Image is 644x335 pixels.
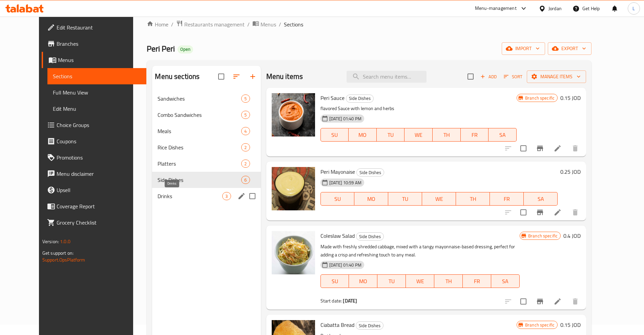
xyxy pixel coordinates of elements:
span: Sections [284,20,303,28]
button: delete [567,140,583,156]
button: import [502,42,545,55]
button: delete [567,293,583,310]
div: Platters2 [152,155,261,172]
span: Peri Mayonaise [320,167,355,177]
span: Sections [53,72,141,80]
h6: 0.15 JOD [560,93,581,103]
div: Open [178,45,193,54]
button: TU [377,128,405,142]
span: Branches [57,40,141,48]
h2: Menu items [266,71,303,82]
span: WE [407,130,430,140]
span: Manage items [532,72,581,81]
button: MO [349,274,377,288]
div: Side Dishes6 [152,172,261,188]
span: SA [526,194,555,204]
div: Side Dishes [346,95,374,103]
span: WE [409,276,432,286]
a: Menus [252,20,276,29]
span: Start date: [320,296,342,305]
button: SA [489,128,517,142]
a: Edit menu item [554,297,562,306]
span: Sort items [499,71,527,82]
button: Branch-specific-item [532,140,548,156]
span: 3 [223,193,230,200]
a: Support.OpsPlatform [42,255,85,264]
span: Get support on: [42,249,74,257]
span: TH [435,130,458,140]
span: TU [380,276,403,286]
span: Menus [58,56,141,64]
span: Coleslaw Salad [320,231,355,241]
div: Side Dishes [356,168,384,176]
span: [DATE] 01:40 PM [327,116,364,122]
span: Meals [158,127,241,135]
span: Sort sections [228,68,245,85]
h2: Menu sections [155,71,200,82]
div: Side Dishes [158,176,241,184]
div: items [241,95,250,103]
span: 5 [242,96,249,102]
span: Grocery Checklist [57,218,141,227]
span: Branch specific [525,233,560,239]
button: FR [461,128,489,142]
button: FR [463,274,491,288]
span: Sort [504,73,522,81]
span: SU [324,194,352,204]
span: Ciabatta Bread [320,320,354,330]
span: import [507,44,540,53]
button: Sort [502,71,524,82]
span: Select to update [516,294,531,309]
li: / [171,20,173,28]
button: SU [320,192,355,206]
span: Peri Peri [147,41,175,56]
span: Platters [158,160,241,168]
span: Promotions [57,153,141,162]
button: WE [404,128,433,142]
div: Menu-management [475,4,517,13]
span: TU [391,194,419,204]
button: Manage items [527,70,586,83]
a: Choice Groups [42,117,146,133]
span: Select all sections [214,69,228,84]
button: export [548,42,591,55]
a: Branches [42,36,146,52]
button: edit [236,191,247,201]
button: FR [490,192,524,206]
span: Full Menu View [53,88,141,97]
span: WE [425,194,453,204]
span: Choice Groups [57,121,141,129]
div: items [241,143,250,151]
button: WE [406,274,434,288]
span: L [632,5,635,12]
span: Peri Sauce [320,93,345,103]
button: Branch-specific-item [532,293,548,310]
button: WE [422,192,456,206]
a: Coverage Report [42,198,146,214]
span: Branch specific [522,322,557,328]
span: Edit Menu [53,105,141,113]
input: search [347,71,427,83]
span: SA [494,276,517,286]
nav: Menu sections [152,88,261,207]
button: TU [388,192,422,206]
button: Add section [245,68,261,85]
nav: breadcrumb [147,20,591,29]
button: SU [320,128,349,142]
p: flavored Sauce with lemon and herbs [320,104,517,113]
div: Meals4 [152,123,261,139]
img: Peri Mayonaise [272,167,315,210]
div: Rice Dishes2 [152,139,261,155]
span: Select to update [516,141,531,155]
span: Rice Dishes [158,143,241,151]
a: Edit menu item [554,144,562,152]
img: Peri Sauce [272,93,315,137]
li: / [247,20,250,28]
img: Coleslaw Salad [272,231,315,274]
button: MO [354,192,388,206]
span: Open [178,46,193,52]
a: Upsell [42,182,146,198]
button: SA [491,274,520,288]
a: Sections [47,68,146,84]
span: TH [437,276,460,286]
